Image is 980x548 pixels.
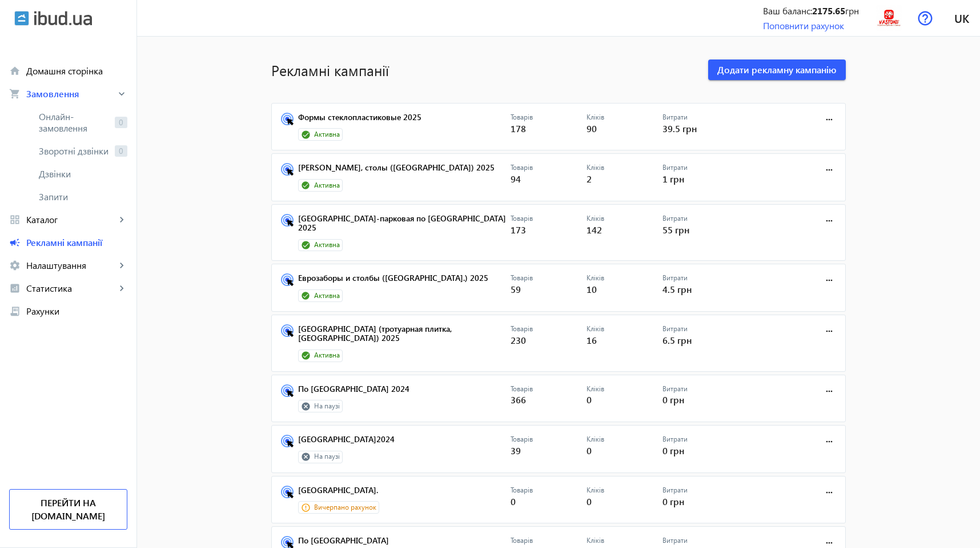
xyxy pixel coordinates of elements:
span: 39.5 грн [662,122,697,134]
mat-icon: receipt_long [9,305,21,317]
span: 6.5 грн [662,334,692,346]
span: Активна [314,240,340,250]
p: Витрати [662,435,738,444]
p: Витрати [662,536,738,546]
span: 1 грн [662,173,684,185]
mat-icon: more_horiz [823,435,836,448]
span: 94 [511,173,521,185]
mat-icon: more_horiz [823,274,836,287]
span: 55 грн [662,224,689,236]
span: Замовлення [26,88,116,100]
span: 0 [587,444,592,456]
p: Кліків [587,435,662,444]
p: Кліків [587,324,662,334]
mat-icon: home [9,65,21,77]
span: Зворотні дзвінки [39,145,110,157]
p: Витрати [662,486,738,495]
span: Каталог [26,214,116,225]
p: Товарів [511,324,587,334]
b: 2175.65 [812,5,845,17]
img: ibud.svg [14,11,29,26]
mat-icon: keyboard_arrow_right [116,283,127,294]
p: Кліків [587,163,662,173]
a: Поповнити рахунок [763,19,844,31]
p: Кліків [587,273,662,283]
span: Дзвінки [39,168,127,180]
p: Товарів [511,273,587,283]
span: Активна [314,181,340,190]
p: Витрати [662,273,738,283]
p: Товарів [511,486,587,495]
img: 100585fa8f47e810197627699119449-18e2999891.jpg [876,5,902,31]
a: [PERSON_NAME], столы ([GEOGRAPHIC_DATA]) 2025 [298,163,511,179]
p: Кліків [587,536,662,546]
p: Товарів [511,435,587,444]
mat-icon: shopping_cart [9,88,21,100]
p: Товарів [511,536,587,546]
span: 366 [511,394,526,406]
span: Онлайн-замовлення [39,111,110,134]
span: 230 [511,334,526,346]
mat-icon: more_horiz [823,113,836,126]
span: 0 [587,495,592,507]
span: 0 [511,495,516,507]
mat-icon: keyboard_arrow_right [116,214,127,225]
span: Статистика [26,283,116,294]
span: На паузі [314,402,340,411]
span: 16 [587,334,597,346]
span: 0 грн [662,444,684,456]
span: 173 [511,224,526,236]
p: Кліків [587,486,662,495]
mat-icon: keyboard_arrow_right [116,260,127,271]
mat-icon: keyboard_arrow_right [116,88,127,100]
mat-icon: grid_view [9,214,21,225]
h1: Рекламні кампанії [271,60,697,80]
p: Витрати [662,384,738,394]
a: [GEOGRAPHIC_DATA] (тротуарная плитка, [GEOGRAPHIC_DATA]) 2025 [298,324,511,350]
p: Кліків [587,214,662,224]
span: 90 [587,122,597,134]
p: Товарів [511,214,587,224]
p: Товарів [511,113,587,122]
span: Додати рекламну кампанію [717,63,837,76]
p: Витрати [662,163,738,173]
span: Налаштування [26,260,116,271]
span: 39 [511,444,521,456]
span: 10 [587,283,597,295]
span: Активна [314,130,340,140]
span: 0 [115,117,127,128]
span: 0 грн [662,394,684,406]
span: 0 [115,145,127,157]
span: Активна [314,351,340,360]
span: На паузі [314,452,340,462]
mat-icon: settings [9,260,21,271]
span: 178 [511,122,526,134]
span: Запити [39,191,127,202]
span: 0 грн [662,495,684,507]
span: 4.5 грн [662,283,692,295]
mat-icon: more_horiz [823,215,836,227]
img: ibud_text.svg [34,11,92,26]
span: 142 [587,224,602,236]
mat-icon: more_horiz [823,325,836,337]
span: Вичерпано рахунок [314,503,376,513]
mat-icon: more_horiz [823,385,836,398]
span: uk [954,11,969,25]
span: Домашня сторінка [26,65,127,77]
mat-icon: analytics [9,283,21,294]
span: 0 [587,394,592,406]
p: Витрати [662,214,738,224]
a: Еврозаборы и столбы ([GEOGRAPHIC_DATA].) 2025 [298,273,511,289]
a: [GEOGRAPHIC_DATA]-парковая по [GEOGRAPHIC_DATA] 2025 [298,214,511,239]
p: Витрати [662,113,738,122]
p: Товарів [511,384,587,394]
mat-icon: campaign [9,237,21,248]
span: Рекламні кампанії [26,237,127,248]
p: Кліків [587,113,662,122]
p: Товарів [511,163,587,173]
span: 59 [511,283,521,295]
a: Формы стеклопластиковые 2025 [298,113,511,129]
span: Активна [314,291,340,301]
mat-icon: more_horiz [823,164,836,176]
p: Витрати [662,324,738,334]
